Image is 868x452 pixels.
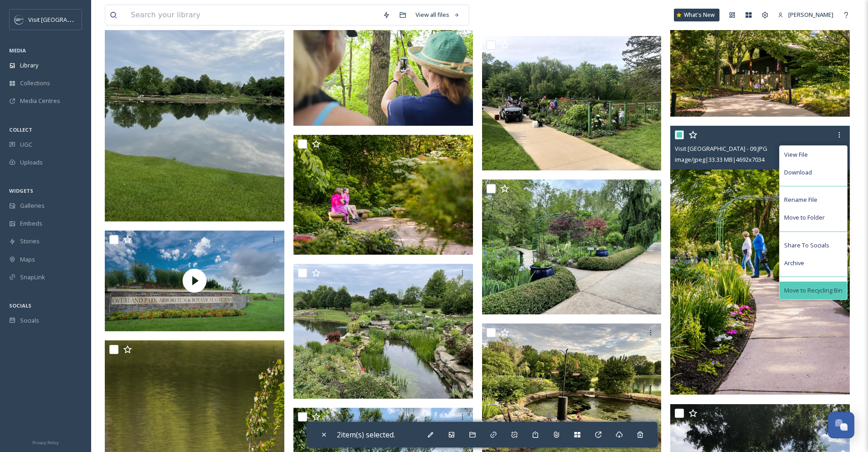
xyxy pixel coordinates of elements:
span: Visit [GEOGRAPHIC_DATA] [28,15,99,24]
span: Collections [20,79,50,87]
span: Galleries [20,201,45,210]
img: Visit OP - Arboretum - 22.JPG [293,135,473,255]
span: Media Centres [20,97,60,105]
span: Rename File [784,195,817,204]
span: COLLECT [9,126,32,133]
span: Move to Folder [784,213,825,222]
span: SOCIALS [9,302,31,309]
span: Stories [20,237,40,246]
span: Embeds [20,219,42,228]
span: WIDGETS [9,187,33,194]
span: 2 item(s) selected. [337,430,395,440]
img: Visit OP - Arboretum - 09.JPG [670,126,850,395]
span: SnapLink [20,273,45,282]
img: IMG_6370.jpg [482,36,662,171]
img: Arboretum_EF_iPhonePic.jpg [293,6,473,126]
span: Archive [784,259,804,267]
span: Socials [20,316,39,325]
img: Photo May 23, 9 49 44 AM.jpg [482,180,662,314]
img: c3es6xdrejuflcaqpovn.png [15,15,24,24]
a: [PERSON_NAME] [773,6,838,24]
img: Photo May 23, 10 11 31 AM.jpg [293,264,473,399]
input: Search your library [126,5,378,25]
span: Maps [20,255,35,264]
span: image/jpeg | 33.33 MB | 4692 x 7034 [675,155,765,164]
a: View all files [411,6,464,24]
button: Open Chat [828,412,854,438]
span: Uploads [20,158,43,167]
span: View File [784,150,808,159]
span: Download [784,168,812,177]
span: Share To Socials [784,241,829,250]
span: [PERSON_NAME] [788,10,833,19]
a: What's New [674,9,719,21]
span: Privacy Policy [32,440,59,446]
span: Move to Recycling Bin [784,286,842,295]
span: Visit [GEOGRAPHIC_DATA] - 09.JPG [675,144,767,153]
span: UGC [20,140,32,149]
span: Library [20,61,38,70]
span: MEDIA [9,47,26,54]
img: thumbnail [105,231,284,332]
a: Privacy Policy [32,437,59,447]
